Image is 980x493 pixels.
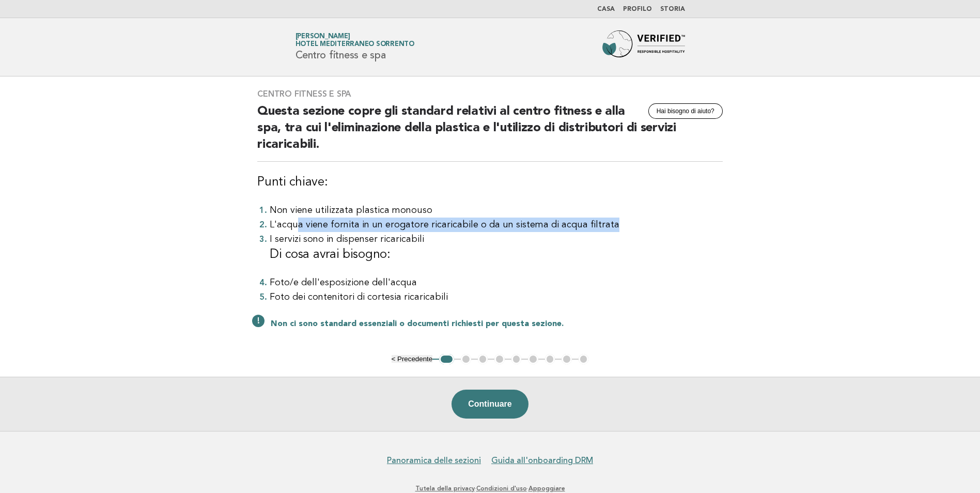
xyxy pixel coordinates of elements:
p: Non ci sono standard essenziali o documenti richiesti per questa sezione. [271,319,723,329]
li: Foto/e dell'esposizione dell'acqua [270,275,723,290]
h3: Centro fitness e spa [257,89,723,99]
button: Continuare [452,390,528,419]
button: < Precedente [392,355,433,363]
a: [PERSON_NAME]Hotel Mediterraneo Sorrento [295,33,414,48]
span: Hotel Mediterraneo Sorrento [295,41,414,48]
a: Casa [597,6,615,12]
h2: Questa sezione copre gli standard relativi al centro fitness e alla spa, tra cui l'eliminazione d... [257,103,723,162]
a: Profilo [623,6,652,12]
font: · · [415,485,565,492]
button: 1 [439,354,454,364]
a: Condizioni d'uso [476,485,527,492]
a: Tutela della privacy [415,485,475,492]
a: Panoramica delle sezioni [387,455,481,466]
a: Guida all'onboarding DRM [491,455,593,466]
a: Storia [660,6,685,12]
h3: Punti chiave: [257,174,723,191]
a: Appoggiare [528,485,565,492]
img: Guida turistica di Forbes [602,30,685,64]
button: Hai bisogno di aiuto? [648,103,723,119]
font: [PERSON_NAME] [295,33,350,40]
font: Centro fitness e spa [295,49,386,61]
font: I servizi sono in dispenser ricaricabili [270,235,424,244]
li: Foto dei contenitori di cortesia ricaricabili [270,290,723,304]
li: L'acqua viene fornita in un erogatore ricaricabile o da un sistema di acqua filtrata [270,218,723,232]
li: Non viene utilizzata plastica monouso [270,203,723,218]
h3: Di cosa avrai bisogno: [270,246,723,263]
